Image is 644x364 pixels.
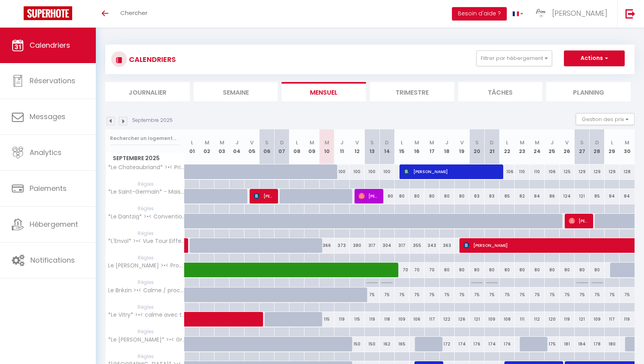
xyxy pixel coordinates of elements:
span: Règles [106,327,184,336]
th: 06 [259,129,274,164]
th: 10 [319,129,334,164]
li: Mensuel [282,82,366,101]
div: 120 [545,312,560,327]
abbr: M [310,139,314,146]
span: Réservations [30,76,75,86]
th: 16 [409,129,424,164]
span: Hébergement [30,219,78,229]
div: 111 [515,312,530,327]
div: 174 [484,337,499,351]
th: 17 [424,129,439,164]
abbr: D [595,139,599,146]
span: Le Brézin >•< Calme / proche métro et commerces [107,287,186,293]
li: Planning [546,82,631,101]
abbr: L [401,139,403,146]
div: 80 [575,263,590,277]
th: 22 [499,129,514,164]
p: Septembre 2025 [132,117,173,124]
th: 13 [364,129,379,164]
div: 317 [394,238,409,253]
div: 109 [484,312,499,327]
abbr: L [296,139,298,146]
th: 15 [394,129,409,164]
div: 355 [409,238,424,253]
span: *Le Dantzig* >•< Convention [GEOGRAPHIC_DATA] [107,214,186,220]
th: 04 [230,129,245,164]
span: Paiements [30,183,67,193]
span: Analytics [30,147,62,157]
span: Règles [106,352,184,361]
span: Règles [106,254,184,262]
div: 75 [575,287,590,302]
div: 75 [530,287,545,302]
div: 75 [484,287,499,302]
div: 84 [605,189,620,203]
div: 129 [605,164,620,179]
button: Actions [564,50,625,66]
div: 75 [409,287,424,302]
div: 80 [454,263,469,277]
div: 121 [575,189,590,203]
abbr: L [611,139,613,146]
p: No ch in/out [592,278,603,286]
div: 172 [439,337,454,351]
li: Trimestre [370,82,454,101]
div: 119 [364,312,379,327]
div: 80 [469,263,484,277]
li: Semaine [194,82,278,101]
div: 83 [469,189,484,203]
th: 05 [245,129,259,164]
th: 27 [575,129,590,164]
div: 75 [379,287,394,302]
button: Gestion des prix [576,113,635,125]
span: Règles [106,278,184,287]
abbr: M [520,139,525,146]
img: ... [535,7,547,20]
th: 28 [590,129,605,164]
div: 75 [620,287,635,302]
div: 75 [439,287,454,302]
span: [PERSON_NAME] [569,213,589,228]
div: 184 [575,337,590,351]
span: Règles [106,303,184,312]
div: 85 [499,189,514,203]
div: 119 [334,312,349,327]
div: 109 [394,312,409,327]
div: 373 [334,238,349,253]
div: 80 [394,189,409,203]
div: 128 [620,164,635,179]
div: 108 [499,312,514,327]
abbr: D [280,139,284,146]
li: Tâches [458,82,543,101]
abbr: M [205,139,209,146]
div: 80 [484,263,499,277]
th: 08 [289,129,304,164]
abbr: S [370,139,374,146]
abbr: M [220,139,224,146]
abbr: S [475,139,479,146]
div: 84 [620,189,635,203]
abbr: M [325,139,329,146]
div: 126 [454,312,469,327]
th: 18 [439,129,454,164]
th: 12 [349,129,364,164]
span: *Le [PERSON_NAME]* >•< Grande terrasse avec 3 chambres [107,337,186,343]
div: 122 [439,312,454,327]
div: 110 [530,164,545,179]
span: Messages [30,112,65,121]
div: 129 [575,164,590,179]
button: Besoin d'aide ? [452,7,507,21]
p: No ch in/out [366,278,377,286]
div: 117 [424,312,439,327]
th: 02 [200,129,215,164]
div: 100 [349,164,364,179]
span: Chercher [120,9,147,17]
div: 84 [530,189,545,203]
div: 80 [499,263,514,277]
div: 80 [530,263,545,277]
div: 115 [319,312,334,327]
div: 150 [349,337,364,351]
div: 363 [439,238,454,253]
div: 129 [590,164,605,179]
span: Règles [106,229,184,238]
